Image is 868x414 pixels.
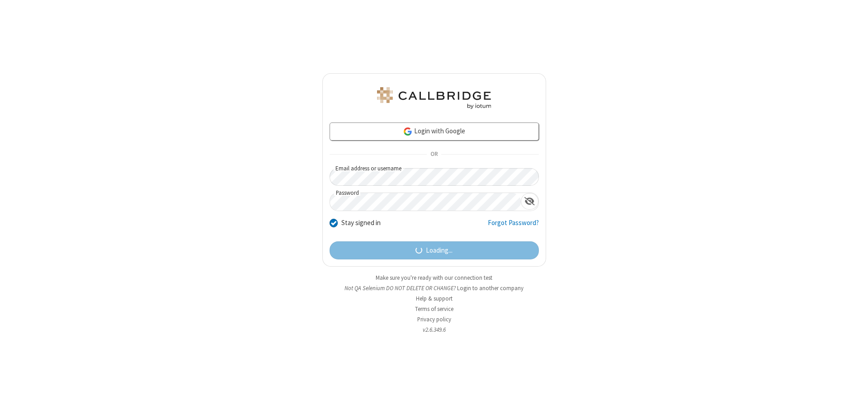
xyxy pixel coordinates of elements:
li: Not QA Selenium DO NOT DELETE OR CHANGE? [322,284,546,292]
span: OR [427,148,441,161]
div: Show password [521,193,538,210]
span: Loading... [426,245,453,256]
button: Login to another company [457,284,524,292]
a: Forgot Password? [488,218,539,235]
input: Email address or username [330,168,539,186]
a: Privacy policy [417,315,451,323]
a: Login with Google [330,122,539,141]
a: Make sure you're ready with our connection test [376,274,492,282]
a: Help & support [416,295,453,302]
img: google-icon.png [403,127,413,136]
label: Stay signed in [341,218,381,228]
iframe: Chat [845,390,861,408]
button: Loading... [330,241,539,259]
input: Password [330,193,521,211]
li: v2.6.349.6 [322,325,546,334]
a: Terms of service [415,305,453,313]
img: QA Selenium DO NOT DELETE OR CHANGE [375,87,493,109]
